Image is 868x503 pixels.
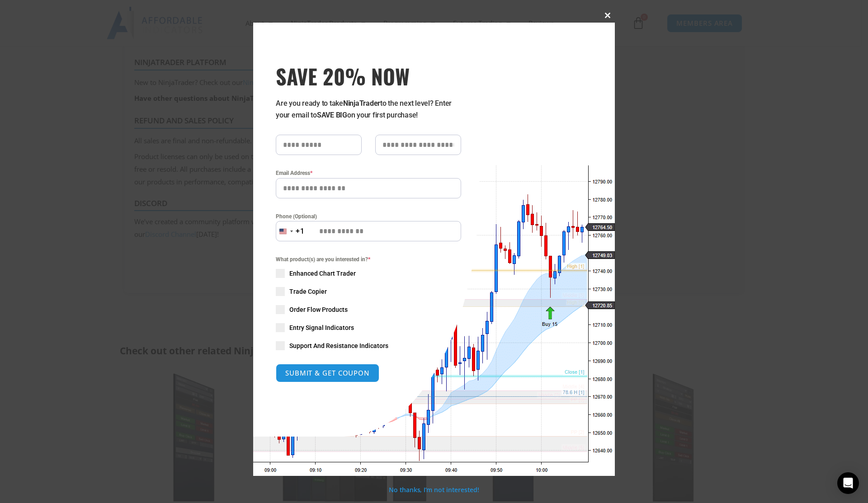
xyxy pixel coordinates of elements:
div: Open Intercom Messenger [837,472,859,494]
span: Enhanced Chart Trader [289,269,356,278]
span: What product(s) are you interested in? [276,255,461,264]
button: SUBMIT & GET COUPON [276,364,379,382]
label: Email Address [276,169,461,178]
label: Trade Copier [276,287,461,296]
span: Trade Copier [289,287,327,296]
div: +1 [296,226,305,237]
span: SAVE 20% NOW [276,63,461,89]
label: Support And Resistance Indicators [276,341,461,350]
label: Entry Signal Indicators [276,323,461,332]
span: Entry Signal Indicators [289,323,354,332]
span: Support And Resistance Indicators [289,341,388,350]
label: Order Flow Products [276,305,461,314]
p: Are you ready to take to the next level? Enter your email to on your first purchase! [276,98,461,121]
button: Selected country [276,221,305,241]
a: No thanks, I’m not interested! [389,485,479,494]
span: Order Flow Products [289,305,348,314]
strong: NinjaTrader [343,99,380,108]
strong: SAVE BIG [317,111,347,119]
label: Enhanced Chart Trader [276,269,461,278]
label: Phone (Optional) [276,212,461,221]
